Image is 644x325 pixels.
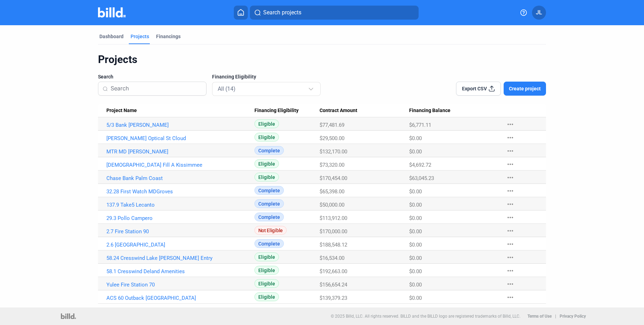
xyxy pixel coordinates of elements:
[106,202,254,208] a: 137.9 Take5 Lecanto
[506,293,514,302] mat-icon: more_horiz
[61,313,76,319] img: logo
[320,255,344,261] span: $16,534.00
[98,73,113,80] span: Search
[320,108,409,114] div: Contract Amount
[212,73,256,80] span: Financing Eligibility
[409,242,422,248] span: $0.00
[106,148,254,155] a: MTR MD [PERSON_NAME]
[254,279,279,288] span: Eligible
[506,253,514,262] mat-icon: more_horiz
[409,228,422,235] span: $0.00
[504,82,546,96] button: Create project
[409,202,422,208] span: $0.00
[254,173,279,181] span: Eligible
[320,215,347,221] span: $113,912.00
[456,82,501,96] button: Export CSV
[320,268,347,275] span: $192,663.00
[98,7,126,18] img: Billd Company Logo
[320,188,344,195] span: $65,398.00
[320,135,344,141] span: $29,500.00
[409,108,450,114] span: Financing Balance
[320,282,347,288] span: $156,654.24
[320,295,347,301] span: $139,379.23
[409,282,422,288] span: $0.00
[254,159,279,168] span: Eligible
[506,240,514,248] mat-icon: more_horiz
[320,122,344,128] span: $77,481.69
[106,295,254,301] a: ACS 60 Outback [GEOGRAPHIC_DATA]
[506,213,514,222] mat-icon: more_horiz
[409,162,431,168] span: $4,692.72
[409,255,422,261] span: $0.00
[409,122,431,128] span: $6,771.11
[106,108,137,114] span: Project Name
[409,295,422,301] span: $0.00
[532,6,546,20] button: JL
[320,162,344,168] span: $73,320.00
[106,282,254,288] a: Yulee Fire Station 70
[320,228,347,235] span: $170,000.00
[254,108,299,114] span: Financing Eligibility
[106,162,254,168] a: [DEMOGRAPHIC_DATA] Fill A Kissimmee
[106,188,254,195] a: 32.28 First Watch MDGroves
[156,33,181,40] div: Financings
[409,215,422,221] span: $0.00
[106,122,254,128] a: 5/3 Bank [PERSON_NAME]
[106,215,254,221] a: 29.3 Pollo Campero
[506,173,514,182] mat-icon: more_horiz
[254,108,320,114] div: Financing Eligibility
[106,268,254,275] a: 58.1 Cresswind Deland Amenities
[506,147,514,155] mat-icon: more_horiz
[131,33,149,40] div: Projects
[409,135,422,141] span: $0.00
[506,267,514,275] mat-icon: more_horiz
[250,6,419,20] button: Search projects
[106,242,254,248] a: 2.6 [GEOGRAPHIC_DATA]
[263,8,301,17] span: Search projects
[506,120,514,129] mat-icon: more_horiz
[320,202,344,208] span: $50,000.00
[106,108,254,114] div: Project Name
[99,33,124,40] div: Dashboard
[409,148,422,155] span: $0.00
[555,314,556,319] p: |
[254,199,284,208] span: Complete
[331,314,520,319] p: © 2025 Billd, LLC. All rights reserved. BILLD and the BILLD logo are registered trademarks of Bil...
[106,135,254,141] a: [PERSON_NAME] Optical St Cloud
[98,53,546,66] div: Projects
[527,314,552,319] b: Terms of Use
[560,314,586,319] b: Privacy Policy
[254,292,279,301] span: Eligible
[254,186,284,195] span: Complete
[536,8,542,17] span: JL
[106,228,254,235] a: 2.7 Fire Station 90
[320,148,347,155] span: $132,170.00
[254,266,279,275] span: Eligible
[106,255,254,261] a: 58.24 Cresswind Lake [PERSON_NAME] Entry
[409,175,434,181] span: $63,045.23
[320,242,347,248] span: $188,548.12
[320,108,357,114] span: Contract Amount
[506,133,514,142] mat-icon: more_horiz
[409,108,499,114] div: Financing Balance
[254,253,279,261] span: Eligible
[506,200,514,208] mat-icon: more_horiz
[111,81,202,96] input: Search
[254,119,279,128] span: Eligible
[254,133,279,141] span: Eligible
[409,188,422,195] span: $0.00
[218,85,236,92] mat-select-trigger: All (14)
[254,213,284,221] span: Complete
[254,146,284,155] span: Complete
[506,280,514,288] mat-icon: more_horiz
[506,187,514,195] mat-icon: more_horiz
[409,268,422,275] span: $0.00
[509,85,541,92] span: Create project
[254,239,284,248] span: Complete
[462,85,487,92] span: Export CSV
[254,226,287,235] span: Not Eligible
[506,227,514,235] mat-icon: more_horiz
[106,175,254,181] a: Chase Bank Palm Coast
[506,160,514,168] mat-icon: more_horiz
[320,175,347,181] span: $170,454.00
